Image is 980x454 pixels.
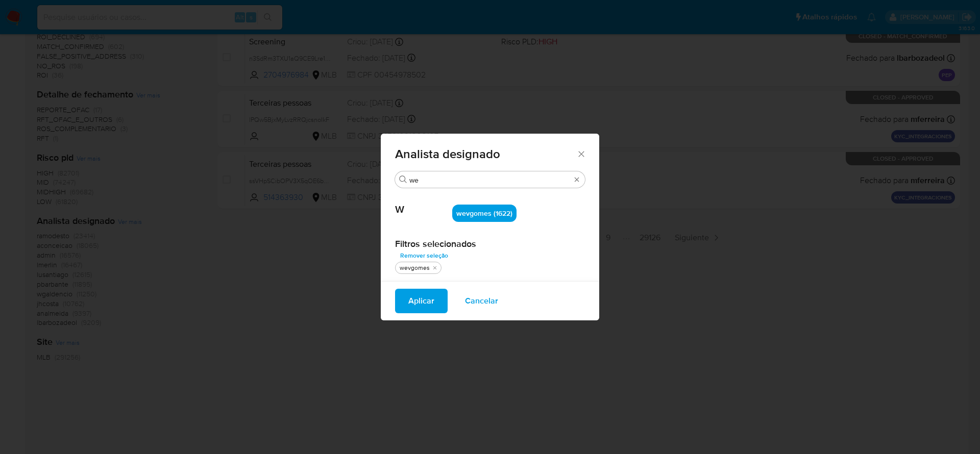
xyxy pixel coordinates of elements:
button: Borrar [573,175,581,184]
div: wevgomes (1622) [452,205,517,222]
span: Remover seleção [400,250,448,261]
span: wevgomes (1622) [456,208,512,218]
h2: Filtros selecionados [395,238,585,249]
input: Filtro de pesquisa [409,175,571,185]
span: W [395,188,452,216]
button: Fechar [576,149,585,158]
span: Cancelar [465,290,498,312]
button: quitar wevgomes [431,264,439,272]
span: Analista designado [395,148,576,160]
button: Buscar [399,175,407,184]
button: Cancelar [452,289,511,313]
button: Remover seleção [395,249,453,262]
div: wevgomes [398,264,432,272]
button: Aplicar [395,289,448,313]
span: Aplicar [408,290,434,312]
